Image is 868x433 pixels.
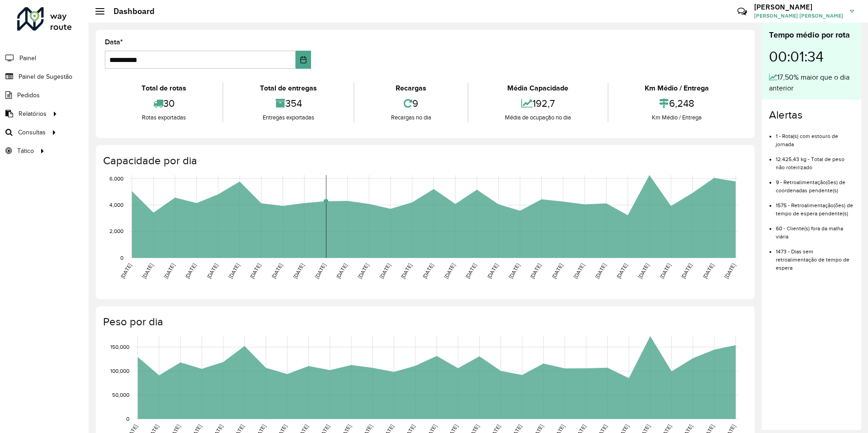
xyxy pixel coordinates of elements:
[464,262,477,280] text: [DATE]
[611,94,743,113] div: 6,248
[594,262,607,280] text: [DATE]
[421,262,434,280] text: [DATE]
[109,202,123,208] text: 4,000
[296,51,311,69] button: Choose Date
[292,262,305,280] text: [DATE]
[226,94,351,113] div: 354
[732,2,752,21] a: Contato Rápido
[357,113,465,122] div: Recargas no dia
[776,241,854,272] li: 1473 - Dias sem retroalimentação de tempo de espera
[776,125,854,148] li: 1 - Rota(s) com estouro de jornada
[680,262,693,280] text: [DATE]
[471,83,605,94] div: Média Capacidade
[357,83,465,94] div: Recargas
[776,148,854,171] li: 12.425,43 kg - Total de peso não roteirizado
[19,53,36,63] span: Painel
[443,262,456,280] text: [DATE]
[141,262,154,280] text: [DATE]
[723,262,736,280] text: [DATE]
[120,255,123,261] text: 0
[109,176,123,181] text: 6,000
[226,83,351,94] div: Total de entregas
[471,113,605,122] div: Média de ocupação no dia
[776,218,854,241] li: 60 - Cliente(s) fora da malha viária
[702,262,715,280] text: [DATE]
[107,113,220,122] div: Rotas exportadas
[17,90,40,100] span: Pedidos
[103,154,745,167] h4: Capacidade por dia
[357,94,465,113] div: 9
[615,262,628,280] text: [DATE]
[206,262,219,280] text: [DATE]
[17,146,34,156] span: Tático
[226,113,351,122] div: Entregas exportadas
[529,262,542,280] text: [DATE]
[335,262,348,280] text: [DATE]
[110,368,129,374] text: 100,000
[754,12,843,20] span: [PERSON_NAME] [PERSON_NAME]
[754,3,843,11] h3: [PERSON_NAME]
[249,262,262,280] text: [DATE]
[637,262,650,280] text: [DATE]
[611,113,743,122] div: Km Médio / Entrega
[109,228,123,234] text: 2,000
[776,171,854,195] li: 9 - Retroalimentação(ões) de coordenadas pendente(s)
[776,195,854,218] li: 1575 - Retroalimentação(ões) de tempo de espera pendente(s)
[769,109,854,122] h4: Alertas
[107,83,220,94] div: Total de rotas
[107,94,220,113] div: 30
[163,262,176,280] text: [DATE]
[551,262,564,280] text: [DATE]
[105,37,123,48] label: Data
[227,262,241,280] text: [DATE]
[313,262,326,280] text: [DATE]
[357,262,370,280] text: [DATE]
[104,6,155,16] h2: Dashboard
[572,262,585,280] text: [DATE]
[508,262,521,280] text: [DATE]
[769,29,854,41] div: Tempo médio por rota
[769,41,854,72] div: 00:01:34
[119,262,132,280] text: [DATE]
[18,128,46,137] span: Consultas
[19,109,47,119] span: Relatórios
[378,262,392,280] text: [DATE]
[270,262,283,280] text: [DATE]
[769,72,854,94] div: 17,50% maior que o dia anterior
[19,72,72,81] span: Painel de Sugestão
[112,392,129,398] text: 50,000
[611,83,743,94] div: Km Médio / Entrega
[400,262,413,280] text: [DATE]
[659,262,672,280] text: [DATE]
[471,94,605,113] div: 192,7
[486,262,499,280] text: [DATE]
[126,416,129,422] text: 0
[110,344,129,350] text: 150,000
[103,315,745,328] h4: Peso por dia
[184,262,197,280] text: [DATE]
